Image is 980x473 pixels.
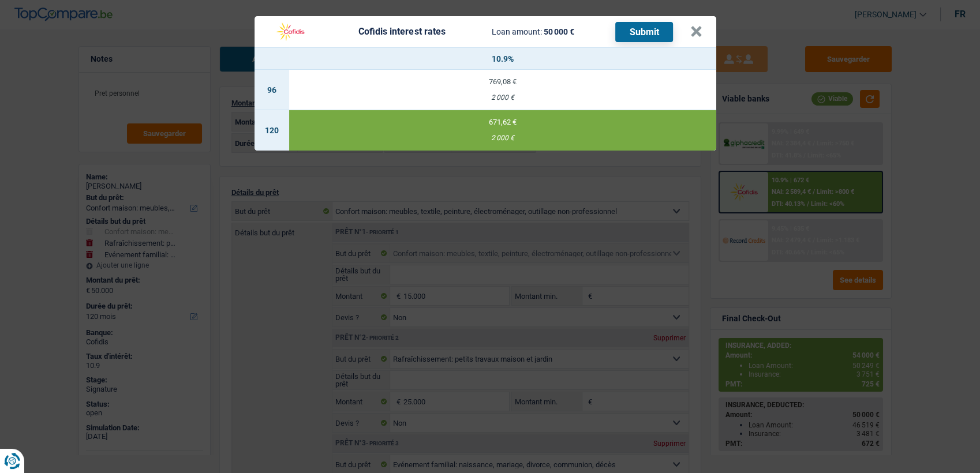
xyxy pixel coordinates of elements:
div: 2 000 € [289,94,716,102]
span: 50 000 € [544,27,574,36]
div: Cofidis interest rates [358,27,445,36]
div: 2 000 € [289,134,716,142]
div: 671,62 € [289,118,716,126]
td: 96 [255,70,289,110]
th: 10.9% [289,48,716,70]
button: × [690,26,702,37]
td: 120 [255,110,289,151]
span: Loan amount: [492,27,542,36]
button: Submit [615,22,673,42]
img: Cofidis [268,21,312,43]
div: 769,08 € [289,78,716,85]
